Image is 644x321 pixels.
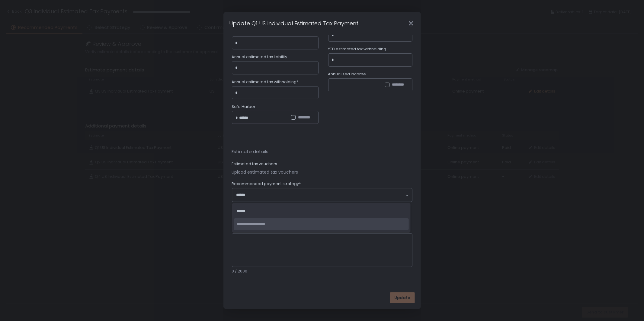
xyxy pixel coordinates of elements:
span: Recommended payment strategy* [232,181,301,187]
h1: Update Q1 US Individual Estimated Tax Payment [229,19,359,27]
span: Annual estimated tax liability [232,54,287,60]
input: Search for option [236,192,405,198]
button: Upload estimated tax vouchers [232,169,298,175]
span: Annual estimated tax withholding* [232,79,299,85]
span: Safe Harbor [232,104,256,109]
span: Estimate details [232,148,412,155]
span: YTD estimated tax withholding [328,46,386,52]
div: - [332,82,334,88]
span: Additional notes [232,226,264,232]
div: Search for option [232,188,412,202]
span: Annualized Income [328,71,366,77]
div: Close [402,20,421,27]
label: Estimated tax vouchers [232,161,277,167]
div: 0 / 2000 [232,269,412,274]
